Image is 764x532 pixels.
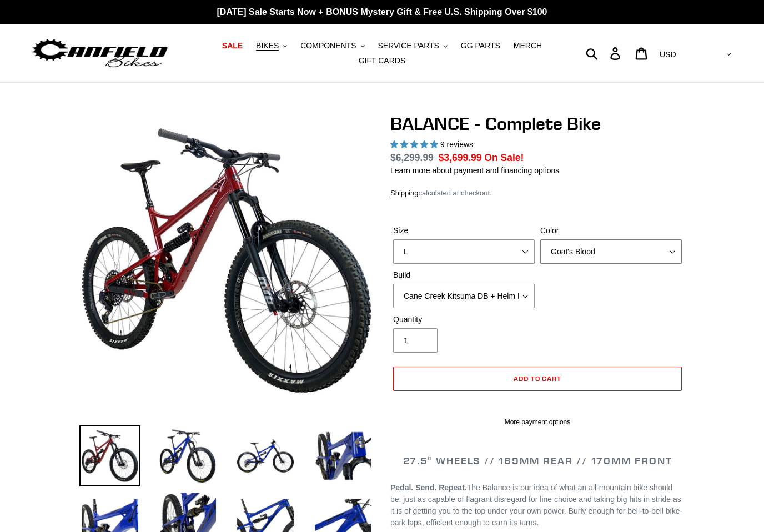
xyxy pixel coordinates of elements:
[390,482,685,529] p: The Balance is our idea of what an all-mountain bike should be: just as capable of flagrant disre...
[300,41,356,51] span: COMPONENTS
[390,166,559,175] a: Learn more about payment and financing options
[390,189,419,198] a: Shipping
[390,140,440,149] span: 5.00 stars
[79,425,140,486] img: Load image into Gallery viewer, BALANCE - Complete Bike
[256,41,279,51] span: BIKES
[353,53,411,68] a: GIFT CARDS
[514,374,562,383] span: Add to cart
[393,314,535,325] label: Quantity
[514,41,542,51] span: MERCH
[222,41,243,51] span: SALE
[393,367,682,391] button: Add to cart
[440,140,473,149] span: 9 reviews
[157,425,218,486] img: Load image into Gallery viewer, BALANCE - Complete Bike
[540,225,682,237] label: Color
[390,483,467,492] b: Pedal. Send. Repeat.
[393,269,535,281] label: Build
[313,425,374,486] img: Load image into Gallery viewer, BALANCE - Complete Bike
[508,38,547,53] a: MERCH
[31,36,169,71] img: Canfield Bikes
[439,152,482,163] span: $3,699.99
[393,417,682,427] a: More payment options
[235,425,296,486] img: Load image into Gallery viewer, BALANCE - Complete Bike
[295,38,370,53] button: COMPONENTS
[82,116,371,405] img: BALANCE - Complete Bike
[390,188,685,199] div: calculated at checkout.
[455,38,506,53] a: GG PARTS
[390,455,685,467] h2: 27.5" WHEELS // 169MM REAR // 170MM FRONT
[390,113,685,134] h1: BALANCE - Complete Bike
[217,38,248,53] a: SALE
[484,150,524,165] span: On Sale!
[390,152,434,163] s: $6,299.99
[378,41,439,51] span: SERVICE PARTS
[393,225,535,237] label: Size
[461,41,500,51] span: GG PARTS
[250,38,293,53] button: BIKES
[372,38,453,53] button: SERVICE PARTS
[359,56,406,66] span: GIFT CARDS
